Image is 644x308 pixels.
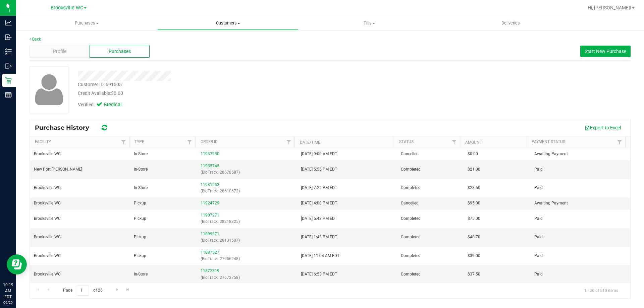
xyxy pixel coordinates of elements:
inline-svg: Reports [5,91,12,98]
span: Medical [104,101,131,109]
span: [DATE] 11:04 AM EDT [301,253,339,259]
span: In-Store [134,151,148,157]
div: Customer ID: 691505 [78,81,122,88]
span: [DATE] 5:43 PM EDT [301,215,337,222]
span: In-Store [134,271,148,278]
span: 1 - 20 of 510 items [579,285,624,295]
a: Filter [283,136,294,148]
span: Cancelled [401,151,419,157]
span: Brooksville WC [34,234,61,240]
span: Brooksville WC [34,151,61,157]
a: Back [30,37,41,42]
span: [DATE] 5:55 PM EDT [301,166,337,173]
a: 11937230 [201,151,219,156]
p: (BioTrack: 27956248) [201,256,292,262]
span: [DATE] 6:53 PM EDT [301,271,337,278]
span: Paid [534,234,543,240]
a: Filter [118,136,129,148]
span: Pickup [134,234,146,240]
inline-svg: Retail [5,77,12,84]
p: 10:19 AM EDT [3,282,13,300]
span: $37.50 [468,271,480,278]
a: Purchases [16,16,157,30]
a: 11924729 [201,201,219,205]
span: Start New Purchase [585,49,626,54]
span: [DATE] 4:00 PM EDT [301,200,337,206]
span: Brooksville WC [34,200,61,206]
a: 11899371 [201,232,219,236]
a: 11931253 [201,182,219,187]
inline-svg: Analytics [5,19,12,26]
span: Purchase History [35,124,96,131]
span: $21.00 [468,166,480,173]
span: Pickup [134,253,146,259]
span: Paid [534,166,543,173]
span: $28.50 [468,185,480,191]
span: Paid [534,271,543,278]
span: [DATE] 1:43 PM EDT [301,234,337,240]
span: $75.00 [468,215,480,222]
span: New Port [PERSON_NAME] [34,166,82,173]
a: Tills [299,16,440,30]
span: Brooksville WC [34,215,61,222]
p: (BioTrack: 28678587) [201,169,292,176]
a: Customers [157,16,299,30]
div: Credit Available: [78,90,373,97]
a: Order ID [201,139,218,144]
p: (BioTrack: 28610673) [201,188,292,194]
a: Amount [465,140,482,145]
a: Filter [184,136,195,148]
span: Paid [534,253,543,259]
span: $0.00 [468,151,478,157]
span: Pickup [134,215,146,222]
p: (BioTrack: 27672758) [201,274,292,281]
a: Payment Status [532,139,565,144]
span: Profile [53,48,66,55]
inline-svg: Inventory [5,48,12,55]
span: Brooksville WC [34,253,61,259]
span: Pickup [134,200,146,206]
span: Purchases [109,48,131,55]
a: Facility [35,139,51,144]
a: 11907271 [201,213,219,218]
span: Brooksville WC [51,5,83,11]
a: Go to the next page [112,285,122,294]
span: Deliveries [492,20,529,26]
span: $48.70 [468,234,480,240]
span: [DATE] 7:22 PM EDT [301,185,337,191]
a: Filter [449,136,460,148]
a: Date/Time [300,140,320,145]
button: Start New Purchase [580,46,631,57]
p: (BioTrack: 28218325) [201,219,292,225]
div: Verified: [78,101,131,109]
span: Paid [534,215,543,222]
span: Tills [299,20,439,26]
inline-svg: Outbound [5,63,12,69]
span: Completed [401,234,421,240]
a: Status [399,139,414,144]
span: $95.00 [468,200,480,206]
a: 11887527 [201,250,219,255]
img: user-icon.png [32,72,67,107]
span: $39.00 [468,253,480,259]
span: Cancelled [401,200,419,206]
span: In-Store [134,185,148,191]
iframe: Resource center [7,254,27,274]
a: 11935745 [201,164,219,168]
span: Customers [158,20,298,26]
span: Awaiting Payment [534,151,568,157]
span: Awaiting Payment [534,200,568,206]
input: 1 [77,285,89,296]
a: Go to the last page [123,285,133,294]
a: 11872319 [201,268,219,273]
span: In-Store [134,166,148,173]
span: Hi, [PERSON_NAME]! [588,5,631,10]
a: Type [135,139,144,144]
span: Brooksville WC [34,271,61,278]
a: Filter [614,136,625,148]
button: Export to Excel [580,122,625,133]
span: $0.00 [111,90,123,96]
span: Completed [401,185,421,191]
p: 09/20 [3,300,13,305]
span: Completed [401,271,421,278]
